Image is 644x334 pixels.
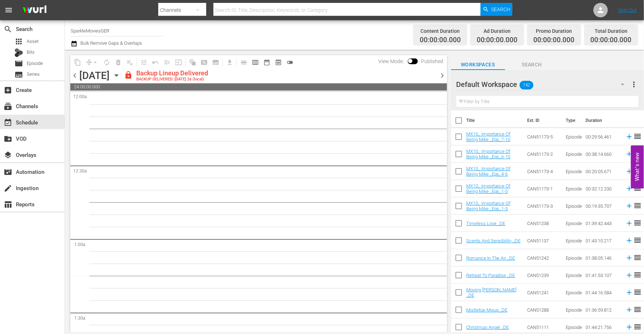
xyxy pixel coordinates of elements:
[263,59,270,66] span: date_range_outlined
[524,197,563,215] td: CAN51173-3
[466,287,517,298] a: Moving [PERSON_NAME] _DE
[524,232,563,249] td: CAN51137
[101,57,113,68] span: Loop Content
[563,232,583,249] td: Episode
[630,76,639,93] button: more_vert
[583,163,622,180] td: 00:20:05.671
[524,145,563,163] td: CAN51173-2
[27,38,39,45] span: Asset
[83,57,101,68] span: Remove Gaps & Overlaps
[523,110,561,131] th: Ext. ID
[4,102,12,111] span: Channels
[524,180,563,197] td: CAN51173-1
[4,135,12,143] span: VOD
[4,200,12,209] span: Reports
[524,163,563,180] td: CAN51173-4
[563,301,583,318] td: Episode
[14,48,23,57] div: Bits
[563,284,583,301] td: Episode
[4,151,12,159] span: Overlays
[583,249,622,267] td: 01:38:05.146
[420,26,461,36] div: Content Duration
[466,273,515,278] a: Retreat To Paradise _DE
[477,26,518,36] div: Ad Duration
[633,201,642,210] span: reorder
[136,69,208,77] div: Backup Lineup Delivered
[451,60,505,69] span: Workspaces
[27,71,40,78] span: Series
[625,167,633,175] svg: Add to Schedule
[466,131,511,142] a: MX10_ Importance Of Being Mike _Eps_7-10
[563,145,583,163] td: Episode
[524,128,563,145] td: CAN51173-5
[275,59,282,66] span: preview_outlined
[633,271,642,279] span: reorder
[583,232,622,249] td: 01:43:10.217
[466,149,511,159] a: MX10_ Importance Of Being Mike _Eps_6-10
[4,118,12,127] span: Schedule
[625,185,633,193] svg: Add to Schedule
[631,146,644,189] button: Open Feedback Widget
[633,219,642,227] span: reorder
[124,57,136,68] span: Clear Lineup
[466,307,508,313] a: Mistletoe Mixup _DE
[420,36,461,44] span: 00:00:00.000
[466,255,515,261] a: Romance In The Air _DE
[4,25,12,34] span: Search
[625,289,633,296] svg: Add to Schedule
[466,201,511,211] a: MX10_ Importance Of Being Mike _Eps_1-3
[252,59,259,66] span: calendar_view_week_outlined
[27,60,43,67] span: Episode
[173,57,184,68] span: Update Metadata from Key Asset
[235,55,250,69] span: Day Calendar View
[625,271,633,279] svg: Add to Schedule
[534,26,575,36] div: Promo Duration
[583,180,622,197] td: 00:32:12.230
[561,110,581,131] th: Type
[284,57,296,68] span: 24 hours Lineup View is OFF
[563,197,583,215] td: Episode
[630,80,639,89] span: more_vert
[375,58,408,64] span: View Mode:
[563,249,583,267] td: Episode
[625,202,633,210] svg: Add to Schedule
[583,301,622,318] td: 01:36:59.812
[14,37,23,46] span: Asset
[583,284,622,301] td: 01:44:16.584
[563,163,583,180] td: Episode
[4,168,12,176] span: Automation
[524,284,563,301] td: CAN51241
[27,49,35,56] span: Bits
[625,150,633,158] svg: Add to Schedule
[456,74,631,95] div: Default Workspace
[150,57,161,68] span: Revert to Primary Episode
[563,267,583,284] td: Episode
[136,55,150,69] span: Customize Events
[466,166,511,177] a: MX10_ Importance Of Being Mike _Eps_4-6
[633,236,642,245] span: reorder
[633,305,642,314] span: reorder
[633,132,642,141] span: reorder
[286,59,294,66] span: toggle_off
[113,57,124,68] span: Select an event to delete
[583,197,622,215] td: 00:19:35.707
[438,71,447,80] span: chevron_right
[466,238,521,243] a: Scents And Sensibility _DE
[534,36,575,44] span: 00:00:00.000
[625,306,633,314] svg: Add to Schedule
[124,71,133,79] span: lock
[633,322,642,331] span: reorder
[72,57,83,68] span: Copy Lineup
[466,110,523,131] th: Title
[4,6,13,14] span: menu
[625,323,633,331] svg: Add to Schedule
[14,59,23,68] span: Episode
[408,58,413,63] span: Toggle to switch from Published to Draft view.
[477,36,518,44] span: 00:00:00.000
[563,128,583,145] td: Episode
[625,219,633,227] svg: Add to Schedule
[14,70,23,79] span: Series
[633,253,642,262] span: reorder
[625,237,633,245] svg: Add to Schedule
[466,221,506,226] a: Timeless Love _DE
